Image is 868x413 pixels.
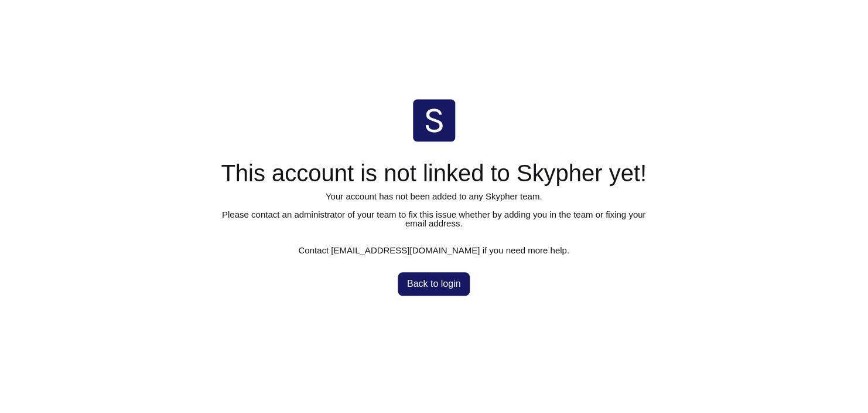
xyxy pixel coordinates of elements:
img: skypher [413,100,455,142]
span: Back to login [407,280,461,289]
button: Back to login [398,273,470,296]
h1: This account is not linked to Skypher yet! [217,160,651,188]
p: Your account has not been added to any Skypher team. [217,192,651,201]
p: Please contact an administrator of your team to fix this issue whether by adding you in the team ... [217,211,651,228]
p: Contact [EMAIL_ADDRESS][DOMAIN_NAME] if you need more help. [217,246,651,255]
